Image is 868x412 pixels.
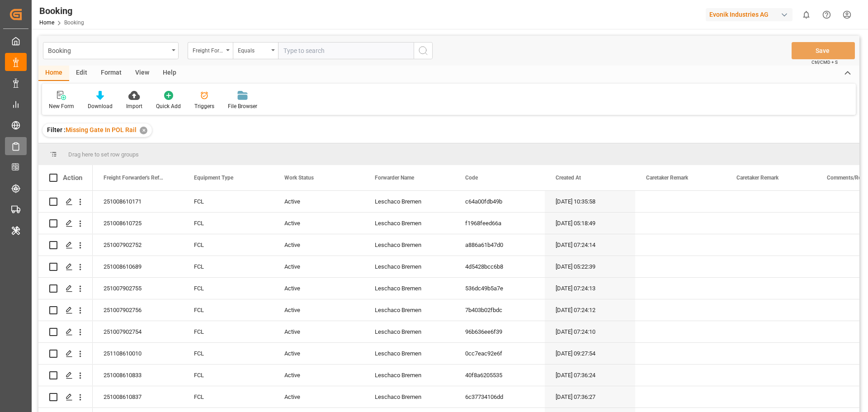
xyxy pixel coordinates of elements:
[88,102,113,110] div: Download
[38,66,69,81] div: Home
[274,213,364,234] div: Active
[545,343,635,364] div: [DATE] 09:27:54
[545,365,635,386] div: [DATE] 07:36:24
[38,365,93,386] div: Press SPACE to select this row.
[414,42,433,59] button: search button
[545,278,635,299] div: [DATE] 07:24:13
[364,213,454,234] div: Leschaco Bremen
[274,278,364,299] div: Active
[183,278,274,299] div: FCL
[183,386,274,407] div: FCL
[274,321,364,342] div: Active
[274,256,364,277] div: Active
[188,42,233,59] button: open menu
[93,365,183,386] div: 251008610833
[228,102,257,110] div: File Browser
[454,299,545,321] div: 7b403b02fbdc
[43,42,179,59] button: open menu
[364,191,454,212] div: Leschaco Bremen
[274,343,364,364] div: Active
[39,4,84,18] div: Booking
[454,386,545,407] div: 6c37734106dd
[796,5,816,25] button: show 0 new notifications
[93,321,183,342] div: 251007902754
[364,343,454,364] div: Leschaco Bremen
[454,321,545,342] div: 96b636ee6f39
[194,102,214,110] div: Triggers
[454,191,545,212] div: c64a00fdb49b
[274,234,364,256] div: Active
[93,234,183,256] div: 251007902752
[93,343,183,364] div: 251108610010
[93,299,183,321] div: 251007902756
[69,66,94,81] div: Edit
[38,321,93,343] div: Press SPACE to select this row.
[274,299,364,321] div: Active
[454,256,545,277] div: 4d5428bcc6b8
[465,175,478,181] span: Code
[49,102,74,110] div: New Form
[183,365,274,386] div: FCL
[94,66,128,81] div: Format
[364,256,454,277] div: Leschaco Bremen
[545,213,635,234] div: [DATE] 05:18:49
[736,175,778,181] span: Caretaker Remark
[66,126,137,133] span: Missing Gate In POL Rail
[454,213,545,234] div: f1968feed66a
[454,365,545,386] div: 40f8a6205535
[545,234,635,256] div: [DATE] 07:24:14
[792,42,855,59] button: Save
[556,175,581,181] span: Created At
[156,66,183,81] div: Help
[126,102,142,110] div: Import
[156,102,181,110] div: Quick Add
[183,191,274,212] div: FCL
[811,59,838,66] span: Ctrl/CMD + S
[274,365,364,386] div: Active
[454,343,545,364] div: 0cc7eac92e6f
[364,321,454,342] div: Leschaco Bremen
[93,386,183,407] div: 251008610837
[706,8,793,21] div: Evonik Industries AG
[274,386,364,407] div: Active
[238,44,269,55] div: Equals
[545,321,635,342] div: [DATE] 07:24:10
[364,365,454,386] div: Leschaco Bremen
[38,386,93,408] div: Press SPACE to select this row.
[183,256,274,277] div: FCL
[183,321,274,342] div: FCL
[38,343,93,365] div: Press SPACE to select this row.
[193,44,223,55] div: Freight Forwarder's Reference No.
[364,299,454,321] div: Leschaco Bremen
[63,174,82,182] div: Action
[47,126,66,133] span: Filter :
[454,234,545,256] div: a886a61b47d0
[128,66,156,81] div: View
[454,278,545,299] div: 536dc49b5a7e
[364,386,454,407] div: Leschaco Bremen
[93,213,183,234] div: 251008610725
[545,386,635,407] div: [DATE] 07:36:27
[183,299,274,321] div: FCL
[48,44,169,56] div: Booking
[545,191,635,212] div: [DATE] 10:35:58
[38,278,93,299] div: Press SPACE to select this row.
[816,5,837,25] button: Help Center
[39,19,54,26] a: Home
[68,151,139,158] span: Drag here to set row groups
[646,175,688,181] span: Caretaker Remark
[93,278,183,299] div: 251007902755
[183,213,274,234] div: FCL
[545,256,635,277] div: [DATE] 05:22:39
[38,213,93,234] div: Press SPACE to select this row.
[140,127,147,134] div: ✕
[706,6,796,23] button: Evonik Industries AG
[38,299,93,321] div: Press SPACE to select this row.
[278,42,414,59] input: Type to search
[274,191,364,212] div: Active
[93,191,183,212] div: 251008610171
[375,175,414,181] span: Forwarder Name
[364,278,454,299] div: Leschaco Bremen
[545,299,635,321] div: [DATE] 07:24:12
[233,42,278,59] button: open menu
